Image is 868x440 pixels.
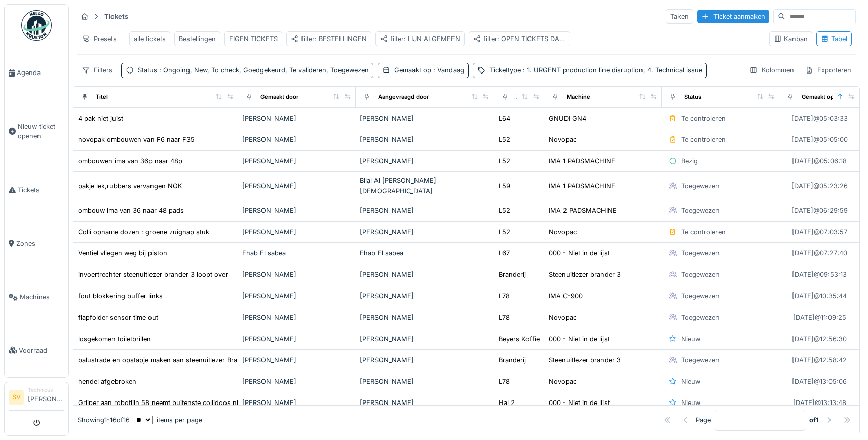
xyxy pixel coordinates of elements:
a: Nieuw ticket openen [5,100,68,163]
div: Titel [96,93,108,101]
div: Novopac [549,135,577,144]
div: Nieuw [681,377,700,386]
div: L52 [499,135,510,144]
li: SV [9,390,24,405]
div: Kanban [774,34,808,44]
div: Exporteren [801,63,856,78]
a: Machines [5,270,68,324]
div: filter: LIJN ALGEMEEN [380,34,460,44]
div: Kolommen [745,63,799,78]
div: [PERSON_NAME] [242,377,352,386]
div: Toegewezen [681,270,720,279]
div: Ticket aanmaken [697,10,769,23]
div: [PERSON_NAME] [360,156,489,166]
div: Te controleren [681,135,726,144]
div: [PERSON_NAME] [360,377,489,386]
div: [DATE] @ 13:13:48 [793,398,846,408]
div: EIGEN TICKETS [229,34,278,44]
span: : 1. URGENT production line disruption, 4. Technical issue [521,66,702,74]
div: alle tickets [134,34,166,44]
div: Novopac [549,377,577,386]
div: [PERSON_NAME] [242,313,352,322]
img: Badge_color-CXgf-gQk.svg [21,10,52,41]
div: Novopac [549,227,577,237]
span: Machines [20,292,64,302]
span: Agenda [17,68,64,78]
div: 000 - Niet in de lijst [549,334,610,344]
div: L67 [499,248,510,258]
div: Beyers Koffie [499,334,540,344]
div: flapfolder sensor time out [78,313,158,322]
div: [PERSON_NAME] [242,114,352,123]
div: [PERSON_NAME] [242,270,352,279]
div: Ventiel vliegen weg bij piston [78,248,167,258]
div: Novopac [549,313,577,322]
div: [DATE] @ 07:03:57 [792,227,847,237]
div: GNUDI GN4 [549,114,586,123]
div: losgekomen toiletbrillen [78,334,151,344]
a: SV Technicus[PERSON_NAME] [9,386,64,411]
div: fout blokkering buffer links [78,291,163,301]
div: [PERSON_NAME] [242,355,352,365]
div: L52 [499,206,510,215]
div: L59 [499,181,510,191]
div: L78 [499,377,510,386]
div: [PERSON_NAME] [242,227,352,237]
div: hendel afgebroken [78,377,136,386]
div: [DATE] @ 05:06:18 [792,156,847,166]
div: pakje lek,rubbers vervangen NOK [78,181,182,191]
div: Toegewezen [681,313,720,322]
div: [DATE] @ 10:35:44 [792,291,847,301]
div: Steenuitlezer brander 3 [549,270,621,279]
div: 000 - Niet in de lijst [549,248,610,258]
strong: of 1 [809,415,819,425]
div: Page [696,415,711,425]
a: Agenda [5,46,68,100]
div: Grijper aan robotlijn 58 neemt buitenste collidoos niet goed op. [78,398,274,408]
div: [DATE] @ 06:29:59 [791,206,848,215]
div: [PERSON_NAME] [360,270,489,279]
div: filter: OPEN TICKETS DAILY [473,34,565,44]
a: Zones [5,216,68,270]
div: [DATE] @ 12:56:30 [792,334,847,344]
div: Machine [567,93,590,101]
div: Te controleren [681,114,726,123]
div: Filters [77,63,117,78]
div: Taken [666,9,693,24]
div: [DATE] @ 05:03:33 [791,114,848,123]
div: Toegewezen [681,291,720,301]
div: ombouwen ima van 36p naar 48p [78,156,182,166]
div: Nieuw [681,334,700,344]
div: Gemaakt op [394,65,464,75]
strong: Tickets [100,12,132,21]
div: Showing 1 - 16 of 16 [78,415,130,425]
div: [DATE] @ 05:23:26 [791,181,848,191]
div: Hal 2 [499,398,515,408]
div: [PERSON_NAME] [242,181,352,191]
div: Status [138,65,369,75]
div: [PERSON_NAME] [242,398,352,408]
span: Nieuw ticket openen [18,122,64,141]
div: L78 [499,291,510,301]
div: [PERSON_NAME] [360,114,489,123]
span: : Vandaag [431,66,464,74]
span: Tickets [18,185,64,195]
div: ombouw ima van 36 naar 48 pads [78,206,184,215]
a: Tickets [5,163,68,217]
div: [PERSON_NAME] [360,313,489,322]
div: [DATE] @ 12:58:42 [792,355,847,365]
div: IMA 1 PADSMACHINE [549,156,615,166]
div: [PERSON_NAME] [360,355,489,365]
div: Ehab El sabea [360,248,489,258]
div: Gemaakt door [260,93,298,101]
div: L52 [499,156,510,166]
div: items per page [134,415,202,425]
div: [PERSON_NAME] [242,291,352,301]
div: Toegewezen [681,355,720,365]
div: balustrade en opstapje maken aan steenuitlezer Brander 3 [78,355,257,365]
div: invoertrechter steenuitlezer brander 3 loopt over [78,270,228,279]
div: Toegewezen [681,181,720,191]
div: [DATE] @ 09:53:13 [792,270,847,279]
div: Bestellingen [179,34,216,44]
div: [PERSON_NAME] [242,156,352,166]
